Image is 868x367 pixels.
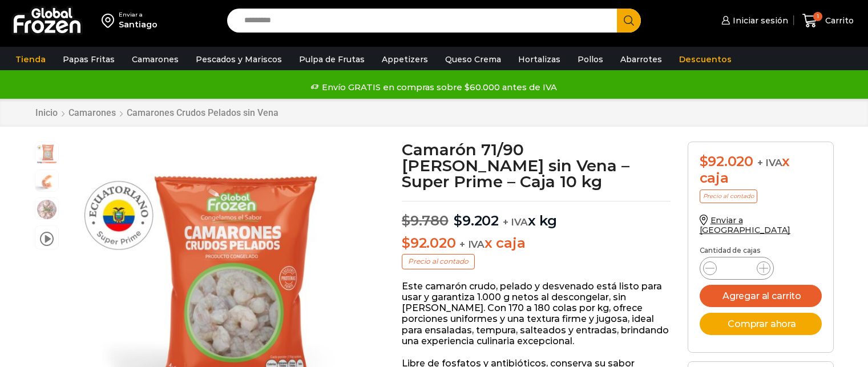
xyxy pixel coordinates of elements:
[35,198,58,221] span: camarones-2
[512,49,566,70] a: Hortalizas
[700,153,753,170] bdi: 92.020
[700,153,708,170] span: $
[673,49,737,70] a: Descuentos
[402,201,671,229] p: x kg
[617,9,641,33] button: Search button
[190,49,288,70] a: Pescados y Mariscos
[402,212,449,229] bdi: 9.780
[700,285,822,307] button: Agregar al carrito
[293,49,370,70] a: Pulpa de Frutas
[822,15,854,26] span: Carrito
[700,215,791,235] a: Enviar a [GEOGRAPHIC_DATA]
[35,142,58,165] span: PM04010013
[35,107,279,118] nav: Breadcrumb
[700,189,757,203] p: Precio al contado
[402,281,671,346] p: Este camarón crudo, pelado y desvenado está listo para usar y garantiza 1.000 g netos al desconge...
[102,11,119,30] img: address-field-icon.svg
[718,9,788,32] a: Iniciar sesión
[700,247,822,255] p: Cantidad de cajas
[459,239,485,250] span: + IVA
[126,107,279,118] a: Camarones Crudos Pelados sin Vena
[439,49,507,70] a: Queso Crema
[35,170,58,193] span: camaron-sin-cascara
[454,212,499,229] bdi: 9.202
[615,49,668,70] a: Abarrotes
[57,49,120,70] a: Papas Fritas
[757,157,782,168] span: + IVA
[402,235,410,251] span: $
[700,313,822,335] button: Comprar ahora
[119,19,158,30] div: Santiago
[700,154,822,187] div: x caja
[503,216,528,228] span: + IVA
[402,142,671,189] h1: Camarón 71/90 [PERSON_NAME] sin Vena – Super Prime – Caja 10 kg
[119,11,158,19] div: Enviar a
[35,107,58,118] a: Inicio
[402,235,671,252] p: x caja
[572,49,609,70] a: Pollos
[402,254,475,269] p: Precio al contado
[376,49,434,70] a: Appetizers
[68,107,116,118] a: Camarones
[726,260,748,276] input: Product quantity
[800,7,857,34] a: 1 Carrito
[126,49,184,70] a: Camarones
[10,49,51,70] a: Tienda
[402,212,410,229] span: $
[813,12,822,21] span: 1
[402,235,455,251] bdi: 92.020
[454,212,462,229] span: $
[730,15,788,26] span: Iniciar sesión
